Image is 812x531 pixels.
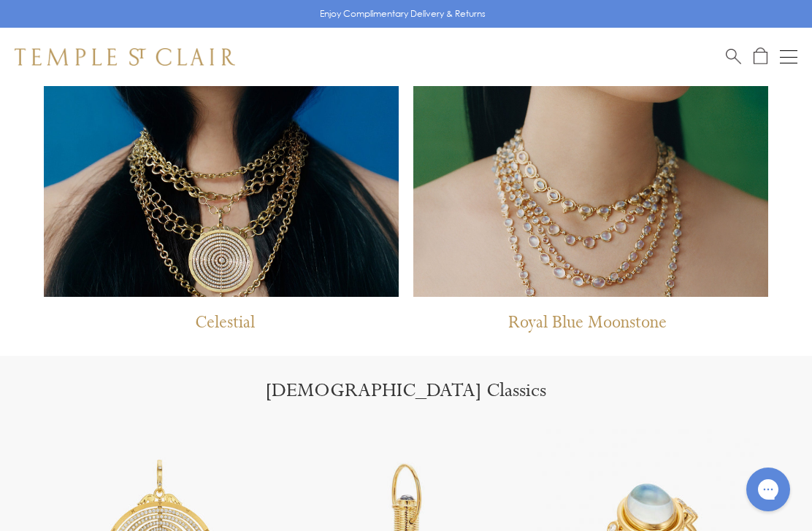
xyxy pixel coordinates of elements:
[754,47,767,66] a: Open Shopping Bag
[15,48,235,66] img: Temple St. Clair
[37,378,775,403] h1: [DEMOGRAPHIC_DATA] Classics
[780,48,797,66] button: Open navigation
[739,462,797,516] iframe: Gorgias live chat messenger
[726,47,741,66] a: Search
[320,7,486,21] p: Enjoy Complimentary Delivery & Returns
[508,311,667,341] p: Royal Blue Moonstone
[195,311,255,341] p: Celestial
